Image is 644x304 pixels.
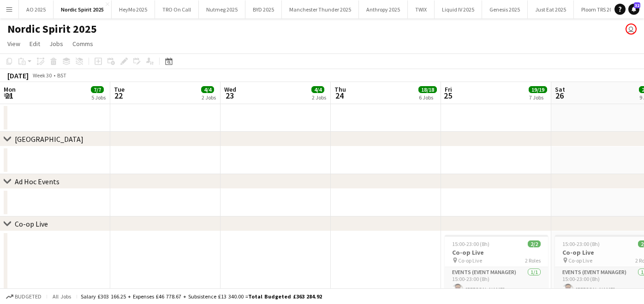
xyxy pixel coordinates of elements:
[15,177,60,186] div: Ad Hoc Events
[4,85,16,94] span: Mon
[201,86,214,93] span: 4/4
[528,240,541,247] span: 2/2
[5,292,43,302] button: Budgeted
[554,90,565,101] span: 26
[7,71,29,80] div: [DATE]
[15,134,83,144] div: [GEOGRAPHIC_DATA]
[482,0,528,18] button: Genesis 2025
[333,90,346,101] span: 24
[445,85,452,94] span: Fri
[528,0,574,18] button: Just Eat 2025
[359,0,408,18] button: Anthropy 2025
[312,94,326,101] div: 2 Jobs
[458,257,482,264] span: Co-op Live
[443,90,452,101] span: 25
[435,0,482,18] button: Liquid IV 2025
[114,85,125,94] span: Tue
[112,0,155,18] button: HeyMo 2025
[199,0,245,18] button: Nutmeg 2025
[30,40,40,48] span: Edit
[51,293,73,300] span: All jobs
[452,240,489,247] span: 15:00-23:00 (8h)
[57,72,66,79] div: BST
[19,0,54,18] button: AO 2025
[311,86,324,93] span: 4/4
[562,240,600,247] span: 15:00-23:00 (8h)
[7,22,97,36] h1: Nordic Spirit 2025
[525,257,541,264] span: 2 Roles
[555,85,565,94] span: Sat
[223,90,236,101] span: 23
[155,0,199,18] button: TRO On Call
[113,90,125,101] span: 22
[626,23,637,35] app-user-avatar: Laura Smallwood
[634,2,640,8] span: 32
[91,94,106,101] div: 5 Jobs
[628,4,639,15] a: 32
[419,94,436,101] div: 6 Jobs
[15,219,48,228] div: Co-op Live
[224,85,236,94] span: Wed
[202,94,216,101] div: 2 Jobs
[529,86,547,93] span: 19/19
[282,0,359,18] button: Manchester Thunder 2025
[69,38,97,50] a: Comms
[30,72,54,79] span: Week 30
[15,293,42,300] span: Budgeted
[46,38,67,50] a: Jobs
[81,293,322,300] div: Salary £303 166.25 + Expenses £46 778.67 + Subsistence £13 340.00 =
[568,257,592,264] span: Co-op Live
[54,0,112,18] button: Nordic Spirit 2025
[245,0,282,18] button: BYD 2025
[72,40,93,48] span: Comms
[408,0,435,18] button: TWIX
[7,40,20,48] span: View
[418,86,437,93] span: 18/18
[91,86,104,93] span: 7/7
[2,90,16,101] span: 21
[445,267,548,298] app-card-role: Events (Event Manager)1/115:00-23:00 (8h)[PERSON_NAME]
[26,38,44,50] a: Edit
[4,38,24,50] a: View
[49,40,63,48] span: Jobs
[248,293,322,300] span: Total Budgeted £363 284.92
[445,248,548,257] h3: Co-op Live
[574,0,626,18] button: Ploom TRS 2025
[529,94,547,101] div: 7 Jobs
[334,85,346,94] span: Thu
